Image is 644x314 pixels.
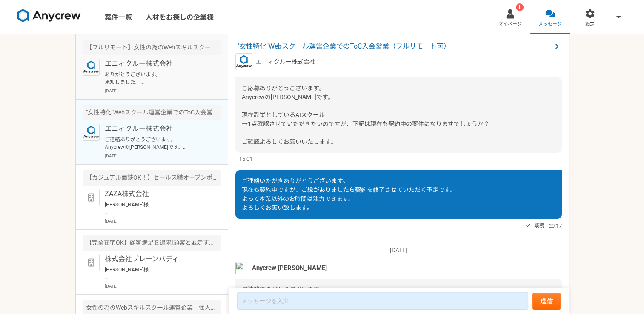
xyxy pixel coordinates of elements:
span: Anycrew [PERSON_NAME] [252,263,327,273]
span: メッセージ [538,21,562,28]
p: ご連絡ありがとうございます。 Anycrewの[PERSON_NAME]です。 クライアント様が、競合にあたる会社での業務を禁止にされておりますので、オファーをいただいた際は、契約を終了できるタ... [105,136,210,151]
p: [PERSON_NAME]様 この度は数ある企業の中から弊社求人にご応募いただき誠にありがとうございます。 ブレーンバディ採用担当です。 誠に残念ではございますが、今回はご期待に添えない結果とな... [105,266,210,281]
img: logo_text_blue_01.png [83,59,100,76]
img: logo_text_blue_01.png [235,53,252,70]
p: エニィクルー株式会社 [105,124,210,134]
p: [DATE] [105,153,221,159]
p: [DATE] [105,88,221,94]
div: ! [516,3,524,11]
div: 【カジュアル面談OK！】セールス職オープンポジション【未経験〜リーダー候補対象】 [83,170,221,186]
span: マイページ [498,21,522,28]
span: 20:17 [549,222,562,230]
div: 【フルリモート】女性の為のWebスキルスクール運営企業 個人営業 [83,40,221,55]
p: [DATE] [105,283,221,289]
img: default_org_logo-42cde973f59100197ec2c8e796e4974ac8490bb5b08a0eb061ff975e4574aa76.png [83,254,100,271]
span: 既読 [534,220,544,231]
p: エニィクルー株式会社 [105,59,210,69]
span: 15:01 [239,155,252,163]
span: ご連絡いただきありがとうございます。 現在も契約中ですが、ご縁がありましたら契約を終了させていただく予定です。 よって本業以外のお時間は注力できます。 よろしくお願い致します。 [242,177,456,211]
p: ありがとうございます。 承知しました。 引き続きよろしくお願い申し上げます。 [105,71,210,86]
p: ZAZA株式会社 [105,189,210,199]
img: 8DqYSo04kwAAAAASUVORK5CYII= [17,9,81,23]
div: "女性特化"Webスクール運営企業でのToC入会営業（フルリモート可） [83,105,221,120]
span: ご応募ありがとうございます。 Anycrewの[PERSON_NAME]です。 現在副業としているAIスクール →1点確認させていただきたいのですが、下記は現在も契約中の案件になりますでしょうか... [242,85,489,145]
span: "女性特化"Webスクール運営企業でのToC入会営業（フルリモート可） [237,41,552,51]
span: 設定 [585,21,595,28]
p: [PERSON_NAME]様 ご返信ありがとうございます。 ご興味をお寄せいただいているのに、このような回答となり恐縮です。 大変恐れ入りますが、本日の面談はキャンセルとさせていただきます。 ま... [105,201,210,216]
p: エニィクルー株式会社 [256,57,315,66]
button: 送信 [532,293,561,310]
p: 株式会社ブレーンバディ [105,254,210,264]
img: S__5267474.jpg [235,262,248,274]
p: [DATE] [105,218,221,224]
p: [DATE] [235,246,562,255]
img: logo_text_blue_01.png [83,124,100,141]
img: default_org_logo-42cde973f59100197ec2c8e796e4974ac8490bb5b08a0eb061ff975e4574aa76.png [83,189,100,206]
div: 【完全在宅OK】顧客満足を追求!顧客と並走するCS募集! [83,235,221,251]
